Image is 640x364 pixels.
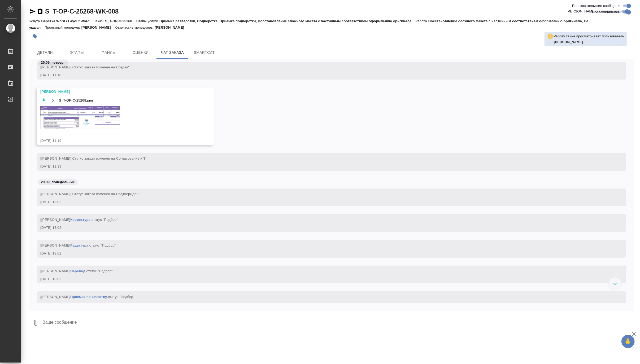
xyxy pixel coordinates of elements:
[40,199,608,205] div: [DATE] 13:02
[50,97,56,104] button: Открыть на драйве
[40,164,608,169] div: [DATE] 11:39
[40,243,116,247] span: [[PERSON_NAME] .
[40,73,608,78] div: [DATE] 11:18
[40,302,608,308] div: [DATE] 13:02
[554,40,583,44] b: [PERSON_NAME]
[155,25,188,29] p: [PERSON_NAME]
[40,156,146,160] span: [[PERSON_NAME]] Статус заказа изменен на
[45,8,119,15] a: S_T-OP-C-25268-WK-008
[115,192,140,196] span: "Подтвержден"
[621,335,635,348] button: 🙏
[115,25,155,29] p: Клиентские менеджеры
[160,49,185,56] span: Чат заказа
[70,218,90,222] a: Корректура
[40,106,120,129] img: S_T-OP-C-25268.png
[29,8,36,15] button: Скопировать ссылку для ЯМессенджера
[29,30,41,42] button: Добавить тэг
[40,218,118,222] span: [[PERSON_NAME] .
[40,277,608,282] div: [DATE] 13:02
[59,98,93,103] span: S_T-OP-C-25268.png
[70,269,85,273] a: Перевод
[592,10,621,15] span: Оповещения-логи
[554,40,624,45] p: Крамник Артём
[70,295,107,299] a: Приёмка по качеству
[415,19,428,23] p: Работа
[41,60,65,65] p: 25.09, четверг
[108,295,134,299] span: статус "Подбор"
[92,218,118,222] span: статус "Подбор"
[41,179,75,185] p: 29.09, понедельник
[32,49,58,56] span: Детали
[70,243,88,247] a: Редактура
[40,192,140,196] span: [[PERSON_NAME]] Статус заказа изменен на
[40,138,195,143] div: [DATE] 11:19
[572,3,621,8] span: Пользовательские сообщения
[40,225,608,230] div: [DATE] 13:02
[41,19,93,23] p: Верстка Word / Layout Word
[191,49,217,56] span: SmartCat
[128,49,153,56] span: Оценки
[40,269,113,273] span: [[PERSON_NAME] .
[567,9,620,14] span: [PERSON_NAME] детали заказа
[45,25,81,29] p: Проектный менеджер
[40,295,134,299] span: [[PERSON_NAME] .
[96,49,121,56] span: Файлы
[94,19,105,23] p: Заказ:
[115,156,146,160] span: "Согласование КП"
[159,19,415,23] p: Приемка разверстки, Подверстка, Приемка подверстки, Восстановление сложного макета с частичным со...
[136,19,159,23] p: Этапы услуги
[40,251,608,256] div: [DATE] 13:02
[89,243,116,247] span: статус "Подбор"
[624,336,633,347] span: 🙏
[86,269,113,273] span: статус "Подбор"
[37,8,43,15] button: Скопировать ссылку
[64,49,90,56] span: Этапы
[81,25,115,29] p: [PERSON_NAME]
[40,97,47,104] button: Скачать
[554,34,624,39] p: Работу также просматривает пользователь
[105,19,136,23] p: S_T-OP-C-25268
[29,19,41,23] p: Услуга
[40,89,195,94] div: [PERSON_NAME]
